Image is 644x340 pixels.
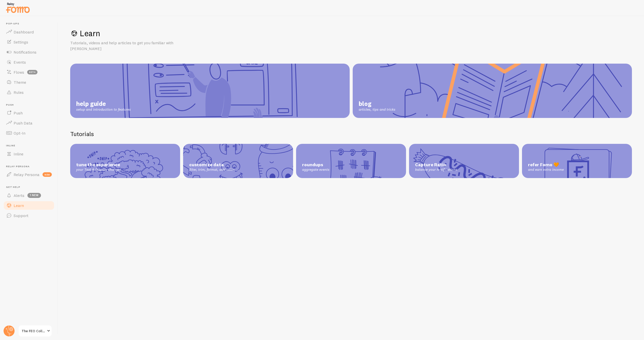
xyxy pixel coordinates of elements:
[14,60,26,65] span: Events
[353,64,632,118] a: blog articles, tips and tricks
[27,193,41,198] span: 1 new
[6,103,55,107] span: Push
[3,108,55,118] a: Push
[6,186,55,189] span: Get Help
[3,210,55,221] a: Support
[14,90,24,95] span: Rules
[6,144,55,147] span: Inline
[3,149,55,159] a: Inline
[70,40,191,52] p: Tutorials, videos and help articles to get you familiar with [PERSON_NAME]
[76,107,131,112] span: setup and introduction to features
[27,70,37,74] span: beta
[6,22,55,25] span: Pop-ups
[189,162,287,168] span: customize data
[70,130,632,138] h2: Tutorials
[14,50,36,55] span: Notifications
[5,1,30,14] img: fomo-relay-logo-orange.svg
[76,100,131,107] span: help guide
[528,167,626,172] span: and earn extra income
[3,57,55,67] a: Events
[18,325,52,337] a: The FEO Collection
[3,77,55,87] a: Theme
[3,87,55,97] a: Rules
[3,47,55,57] a: Notifications
[14,80,26,85] span: Theme
[3,169,55,180] a: Relay Persona new
[43,172,52,177] span: new
[14,39,28,45] span: Settings
[14,151,23,156] span: Inline
[14,203,24,208] span: Learn
[3,200,55,210] a: Learn
[3,37,55,47] a: Settings
[189,167,287,172] span: filter, trim, format, add color, ...
[70,28,632,38] h1: Learn
[14,120,32,125] span: Push Data
[3,190,55,200] a: Alerts 1 new
[3,67,55,77] a: Flows beta
[14,70,24,75] span: Flows
[3,128,55,138] a: Opt-In
[528,162,626,168] span: refer Fomo 🧡
[14,193,24,198] span: Alerts
[359,100,395,107] span: blog
[76,162,174,168] span: tune the experience
[415,162,513,168] span: Capture Ratio
[6,165,55,168] span: Relay Persona
[3,27,55,37] a: Dashboard
[14,110,23,115] span: Push
[14,29,34,34] span: Dashboard
[302,167,400,172] span: aggregate events
[76,167,174,172] span: your Text & Display changes
[22,328,46,334] span: The FEO Collection
[14,213,28,218] span: Support
[302,162,400,168] span: roundups
[359,107,395,112] span: articles, tips and tricks
[3,118,55,128] a: Push Data
[415,167,513,172] span: balance your Notifications
[14,131,25,136] span: Opt-In
[70,64,350,118] a: help guide setup and introduction to features
[14,172,39,177] span: Relay Persona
